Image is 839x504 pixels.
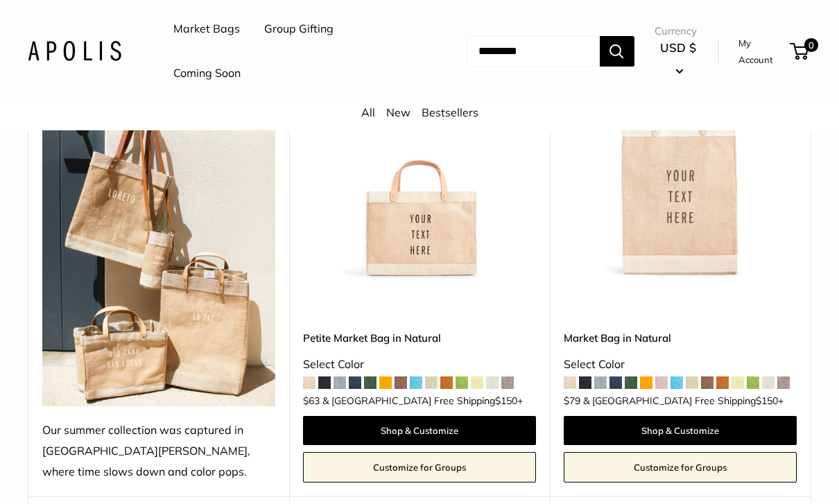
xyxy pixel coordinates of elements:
[264,19,334,40] a: Group Gifting
[564,48,797,281] img: Market Bag in Natural
[655,37,702,81] button: USD $
[600,36,634,67] button: Search
[28,41,121,61] img: Apolis
[804,38,818,52] span: 0
[173,19,240,40] a: Market Bags
[564,452,797,483] a: Customize for Groups
[564,48,797,281] a: Market Bag in NaturalMarket Bag in Natural
[791,43,808,60] a: 0
[386,105,410,119] a: New
[660,40,696,55] span: USD $
[738,35,785,69] a: My Account
[173,63,241,84] a: Coming Soon
[564,354,797,375] div: Select Color
[303,452,536,483] a: Customize for Groups
[564,416,797,445] a: Shop & Customize
[303,48,536,281] a: Petite Market Bag in Naturaldescription_Effortless style that elevates every moment
[564,330,797,346] a: Market Bag in Natural
[303,330,536,346] a: Petite Market Bag in Natural
[495,394,517,407] span: $150
[322,396,523,406] span: & [GEOGRAPHIC_DATA] Free Shipping +
[756,394,778,407] span: $150
[564,394,580,407] span: $79
[655,21,702,41] span: Currency
[42,48,275,406] img: Our summer collection was captured in Todos Santos, where time slows down and color pops.
[467,36,600,67] input: Search...
[303,416,536,445] a: Shop & Customize
[303,48,536,281] img: Petite Market Bag in Natural
[583,396,784,406] span: & [GEOGRAPHIC_DATA] Free Shipping +
[303,394,320,407] span: $63
[42,420,275,483] div: Our summer collection was captured in [GEOGRAPHIC_DATA][PERSON_NAME], where time slows down and c...
[303,354,536,375] div: Select Color
[422,105,478,119] a: Bestsellers
[361,105,375,119] a: All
